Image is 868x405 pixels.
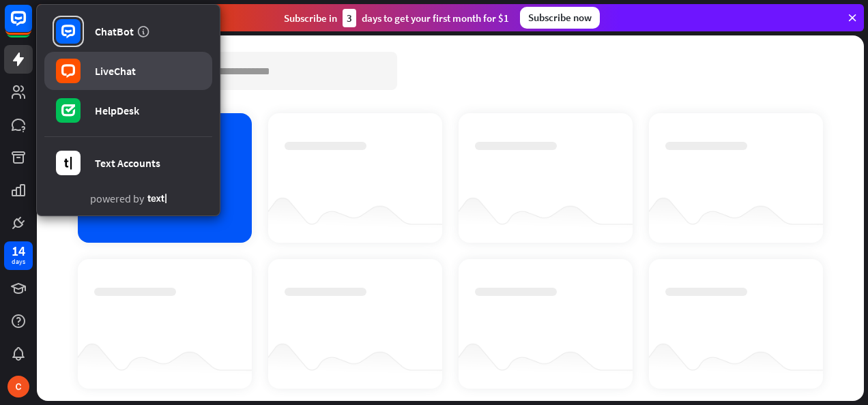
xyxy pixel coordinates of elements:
[520,7,600,29] div: Subscribe now
[4,241,33,270] a: 14 days
[284,9,509,27] div: Subscribe in days to get your first month for $1
[11,5,52,46] button: Open LiveChat chat widget
[343,9,356,27] div: 3
[12,245,25,257] div: 14
[12,257,25,267] div: days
